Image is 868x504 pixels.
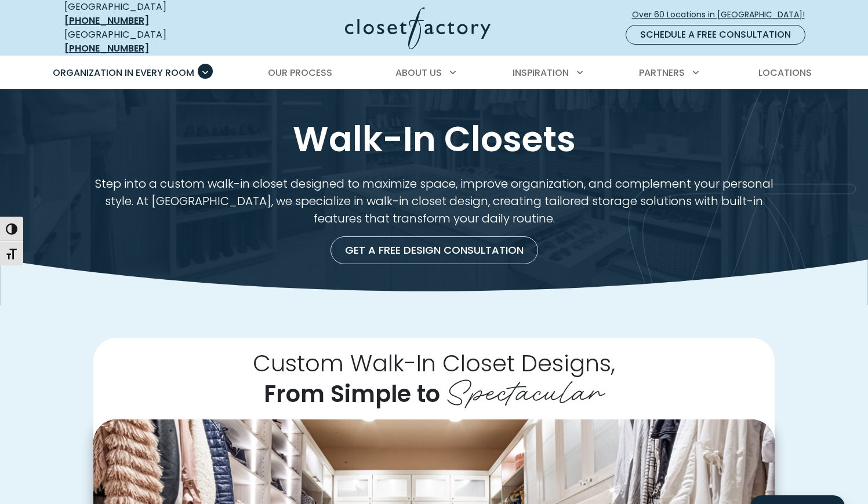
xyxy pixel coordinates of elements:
[446,366,604,412] span: Spectacular
[632,9,814,21] span: Over 60 Locations in [GEOGRAPHIC_DATA]!
[53,66,194,79] span: Organization in Every Room
[264,377,440,410] span: From Simple to
[64,14,149,27] a: [PHONE_NUMBER]
[268,66,332,79] span: Our Process
[345,7,491,49] img: Closet Factory Logo
[758,66,812,79] span: Locations
[64,42,149,55] a: [PHONE_NUMBER]
[631,5,815,25] a: Over 60 Locations in [GEOGRAPHIC_DATA]!
[395,66,442,79] span: About Us
[93,175,775,227] p: Step into a custom walk-in closet designed to maximize space, improve organization, and complemen...
[45,57,824,89] nav: Primary Menu
[513,66,569,79] span: Inspiration
[64,28,233,56] div: [GEOGRAPHIC_DATA]
[639,66,685,79] span: Partners
[331,236,538,264] a: Get a Free Design Consultation
[62,117,807,161] h1: Walk-In Closets
[253,347,615,379] span: Custom Walk-In Closet Designs,
[626,25,805,45] a: Schedule a Free Consultation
